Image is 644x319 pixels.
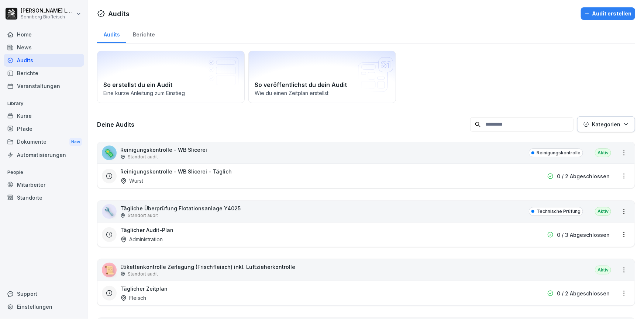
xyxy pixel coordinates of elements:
a: Standorte [4,191,84,204]
button: Kategorien [577,116,635,132]
div: New [69,138,82,146]
a: So erstellst du ein AuditEine kurze Anleitung zum Einstieg [97,51,245,103]
div: Fleisch [120,294,146,302]
p: Technische Prüfung [537,208,581,215]
p: Eine kurze Anleitung zum Einstieg [103,89,238,97]
p: [PERSON_NAME] Lumetsberger [21,8,75,14]
h1: Audits [108,9,130,19]
a: News [4,41,84,54]
div: Administration [120,235,163,243]
p: Etikettenkontrolle Zerlegung (Frischfleisch) inkl. Luftzieherkontrolle [120,263,295,271]
a: Berichte [4,67,84,80]
a: Berichte [126,24,161,43]
div: 🔧 [102,204,117,219]
p: Standort audit [128,154,158,160]
a: So veröffentlichst du dein AuditWie du einen Zeitplan erstellst [248,51,396,103]
h2: So erstellst du ein Audit [103,80,238,89]
h3: Täglicher Audit-Plan [120,226,173,234]
div: Aktiv [595,266,611,274]
a: Kurse [4,109,84,122]
div: 🦠 [102,146,117,160]
p: 0 / 3 Abgeschlossen [557,231,610,239]
a: Einstellungen [4,300,84,313]
p: People [4,166,84,178]
a: DokumenteNew [4,135,84,149]
p: 0 / 2 Abgeschlossen [557,172,610,180]
p: Kategorien [592,120,620,128]
a: Home [4,28,84,41]
p: Reinigungskontrolle - WB Slicerei [120,146,207,154]
div: 📜 [102,263,117,277]
p: Tägliche Überprüfung Flotationsanlage Y4025 [120,204,241,212]
h3: Täglicher Zeitplan [120,285,168,292]
a: Audits [4,54,84,67]
a: Mitarbeiter [4,178,84,191]
h2: So veröffentlichst du dein Audit [255,80,390,89]
p: Standort audit [128,212,158,219]
div: Support [4,287,84,300]
h3: Deine Audits [97,120,466,129]
a: Audits [97,24,126,43]
div: Aktiv [595,148,611,157]
p: Library [4,98,84,109]
button: Audit erstellen [581,7,635,20]
div: Dokumente [4,135,84,149]
p: Reinigungskontrolle [537,150,581,156]
p: 0 / 2 Abgeschlossen [557,290,610,297]
a: Automatisierungen [4,148,84,161]
div: Audit erstellen [585,10,631,18]
div: Aktiv [595,207,611,216]
a: Veranstaltungen [4,80,84,92]
a: Pfade [4,122,84,135]
h3: Reinigungskontrolle - WB Slicerei - Täglich [120,168,232,175]
p: Wie du einen Zeitplan erstellst [255,89,390,97]
p: Sonnberg Biofleisch [21,14,75,20]
div: Wurst [120,177,143,185]
p: Standort audit [128,271,158,277]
